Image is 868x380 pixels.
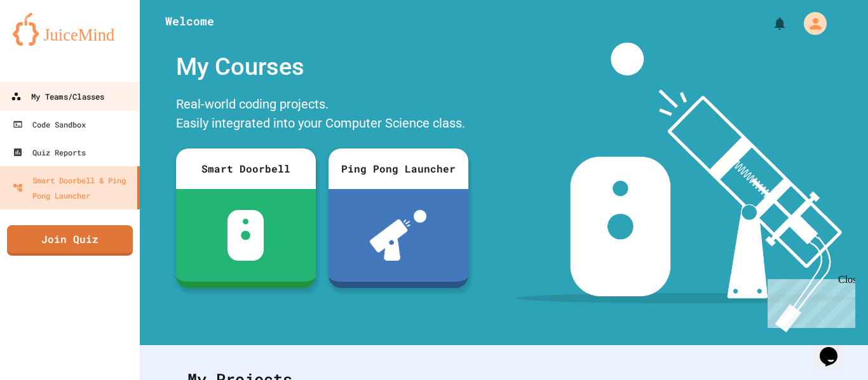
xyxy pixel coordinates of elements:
img: ppl-with-ball.png [370,210,426,261]
div: Code Sandbox [13,117,86,132]
div: My Account [790,9,830,38]
div: My Notifications [749,13,790,34]
div: My Courses [170,43,475,91]
div: Real-world coding projects. Easily integrated into your Computer Science class. [170,91,475,139]
div: Chat with us now!Close [5,5,88,81]
div: My Teams/Classes [11,89,104,105]
a: Join Quiz [7,225,133,256]
img: banner-image-my-projects.png [515,43,856,332]
div: Ping Pong Launcher [329,148,468,189]
div: Smart Doorbell & Ping Pong Launcher [13,173,132,203]
div: Smart Doorbell [176,148,316,189]
iframe: chat widget [763,274,855,328]
img: sdb-white.svg [227,210,264,261]
iframe: chat widget [815,329,855,367]
div: Quiz Reports [13,145,86,160]
img: logo-orange.svg [13,13,127,46]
